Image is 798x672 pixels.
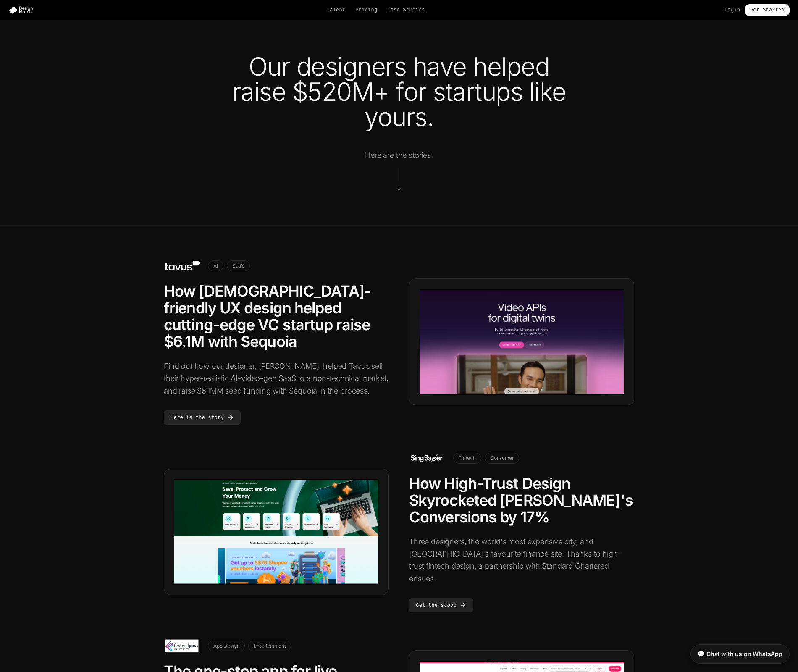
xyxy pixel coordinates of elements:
p: Here are the stories. [365,150,433,161]
a: Get the scoop [409,598,473,612]
span: App Design [208,640,245,651]
h2: How [DEMOGRAPHIC_DATA]-friendly UX design helped cutting-edge VC startup raise $6.1M with Sequoia [164,283,389,350]
h1: Our designers have helped raise $520M+ for startups like yours. [211,54,587,129]
img: Singsaver Case Study [174,479,378,585]
a: 💬 Chat with us on WhatsApp [690,644,790,664]
a: Login [724,7,740,13]
img: Design Match [8,6,37,14]
h2: How High-Trust Design Skyrocketed [PERSON_NAME]'s Conversions by 17% [409,475,634,525]
img: Tavus [164,259,201,273]
span: Entertainment [248,640,291,651]
a: Here is the story [164,410,241,425]
a: Get the scoop [409,600,473,609]
a: Case Studies [387,7,425,13]
a: Get Started [745,4,790,16]
a: Here is the story [164,412,241,421]
a: Talent [327,7,346,13]
span: SaaS [227,260,250,271]
img: Tavus Case Study [420,289,624,395]
img: Singsaver [409,451,446,465]
a: Pricing [355,7,377,13]
span: AI [208,260,223,271]
span: Fintech [453,453,481,464]
p: Find out how our designer, [PERSON_NAME], helped Tavus sell their hyper-realistic AI-video-gen Sa... [164,360,389,397]
span: Consumer [485,453,519,464]
p: Three designers, the world's most expensive city, and [GEOGRAPHIC_DATA]'s favourite finance site.... [409,535,634,585]
img: FestivalPass [164,639,201,653]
